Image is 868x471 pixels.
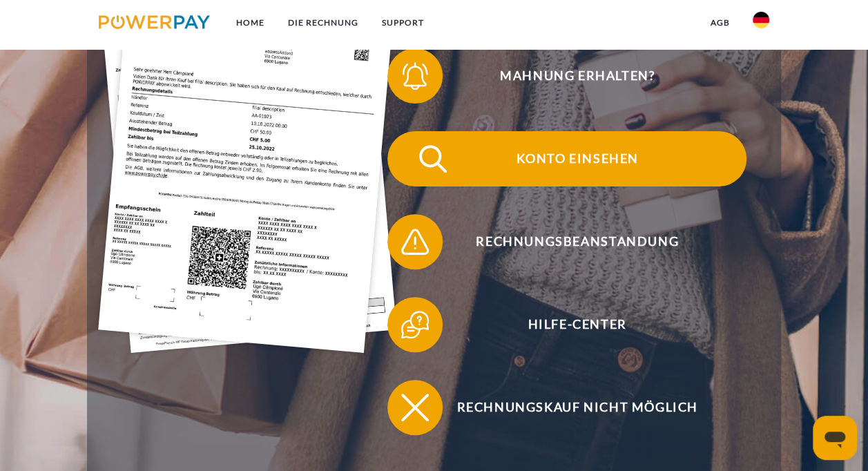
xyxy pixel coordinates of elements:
[387,48,746,104] button: Mahnung erhalten?
[387,297,746,352] button: Hilfe-Center
[276,10,370,35] a: DIE RECHNUNG
[398,307,432,342] img: qb_help.svg
[370,10,436,35] a: SUPPORT
[387,131,746,186] button: Konto einsehen
[698,10,741,35] a: agb
[753,12,769,28] img: de
[398,390,432,425] img: qb_close.svg
[408,131,746,186] span: Konto einsehen
[224,10,276,35] a: Home
[387,380,746,435] button: Rechnungskauf nicht möglich
[813,416,857,460] iframe: Schaltfläche zum Öffnen des Messaging-Fensters
[99,15,210,29] img: logo-powerpay.svg
[408,48,746,104] span: Mahnung erhalten?
[387,214,746,269] button: Rechnungsbeanstandung
[416,142,450,176] img: qb_search.svg
[398,224,432,259] img: qb_warning.svg
[398,59,432,93] img: qb_bell.svg
[408,380,746,435] span: Rechnungskauf nicht möglich
[408,297,746,352] span: Hilfe-Center
[408,214,746,269] span: Rechnungsbeanstandung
